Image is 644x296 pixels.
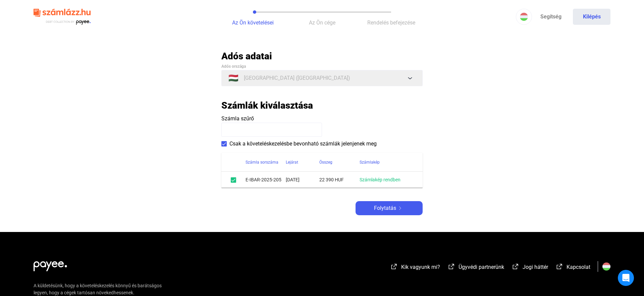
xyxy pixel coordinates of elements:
h2: Számlák kiválasztása [221,100,313,111]
a: external-link-whiteÜgyvédi partnerünk [447,265,504,271]
div: Open Intercom Messenger [618,270,634,286]
span: Folytatás [374,204,396,212]
span: Kapcsolat [567,264,590,270]
div: Összeg [319,158,360,166]
a: Segítség [532,9,570,25]
div: Számlakép [360,158,415,166]
span: Számla szűrő [221,115,254,122]
div: Lejárat [286,158,319,166]
span: Az Ön cége [309,19,335,26]
div: Lejárat [286,158,298,166]
img: external-link-white [555,263,563,270]
div: Számlakép [360,158,380,166]
button: Folytatásarrow-right-white [356,201,423,215]
img: arrow-right-white [396,206,404,210]
span: [GEOGRAPHIC_DATA] ([GEOGRAPHIC_DATA]) [244,74,350,82]
img: white-payee-white-dot.svg [34,257,67,271]
img: HU [520,13,528,21]
span: Jogi háttér [523,264,548,270]
td: 22 390 HUF [319,172,360,188]
span: Az Ön követelései [232,19,274,26]
td: [DATE] [286,172,319,188]
div: Számla sorszáma [246,158,286,166]
button: HU [516,9,532,25]
span: Kik vagyunk mi? [401,264,440,270]
span: Csak a követeléskezelésbe bevonható számlák jelenjenek meg [229,140,377,148]
span: 🇭🇺 [228,74,238,82]
img: external-link-white [447,263,455,270]
div: Számla sorszáma [246,158,278,166]
img: HU.svg [602,262,610,271]
span: Adós országa [221,64,246,69]
a: external-link-whiteKapcsolat [555,265,590,271]
td: E-IBAR-2025-205 [246,172,286,188]
img: szamlazzhu-logo [34,6,91,28]
a: external-link-whiteKik vagyunk mi? [390,265,440,271]
img: external-link-white [390,263,398,270]
a: external-link-whiteJogi háttér [512,265,548,271]
img: external-link-white [512,263,520,270]
span: Rendelés befejezése [367,19,415,26]
div: Összeg [319,158,332,166]
button: Kilépés [573,9,610,25]
span: Ügyvédi partnerünk [459,264,504,270]
h2: Adós adatai [221,50,423,62]
button: 🇭🇺[GEOGRAPHIC_DATA] ([GEOGRAPHIC_DATA]) [221,70,423,86]
a: Számlakép rendben [360,177,400,182]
